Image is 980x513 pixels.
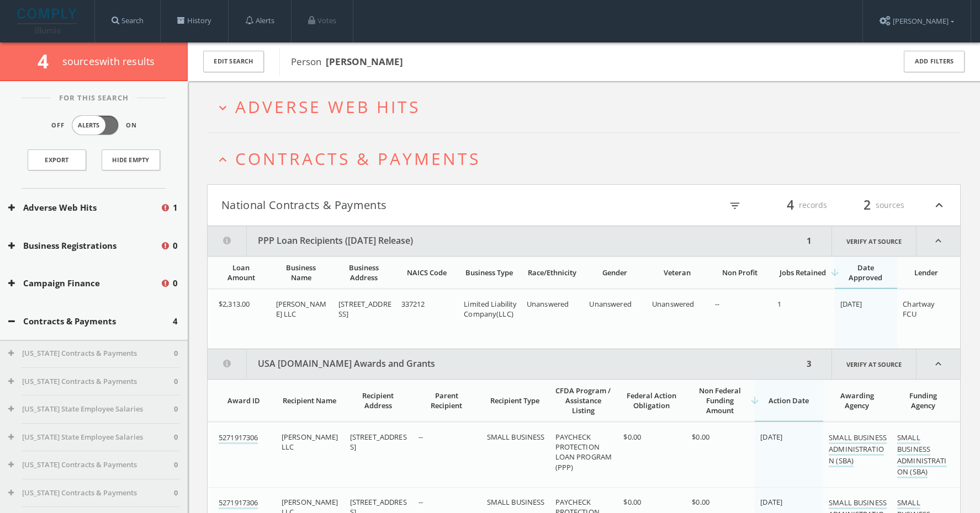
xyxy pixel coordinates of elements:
a: Export [28,149,86,170]
a: 5271917306 [219,498,258,509]
div: NAICS Code [401,268,452,277]
span: 0 [174,376,178,387]
i: filter_list [729,200,741,212]
button: expand_lessContracts & Payments [215,149,961,168]
button: expand_moreAdverse Web Hits [215,98,961,116]
a: 5271917306 [219,432,258,444]
div: Parent Recipient [419,391,475,410]
span: 0 [174,404,178,415]
span: On [126,121,137,130]
span: PAYCHECK PROTECTION LOAN PROGRAM (PPP) [555,432,612,472]
div: Funding Agency [897,391,949,410]
div: Business Type [464,268,515,277]
i: arrow_downward [749,395,760,406]
i: expand_less [917,349,960,379]
div: Jobs Retained [777,268,828,277]
span: [PERSON_NAME] LLC [282,432,338,452]
span: [DATE] [760,432,782,442]
button: [US_STATE] Contracts & Payments [8,488,174,499]
span: source s with results [62,55,155,68]
a: SMALL BUSINESS ADMINISTRATION (SBA) [897,432,947,478]
span: $2,313.00 [219,299,250,309]
div: Date Approved [840,263,891,282]
button: [US_STATE] Contracts & Payments [8,376,174,387]
div: Action Date [760,396,817,405]
span: Limited Liability Company(LLC) [464,299,517,319]
b: [PERSON_NAME] [326,55,403,68]
span: 1 [173,201,178,214]
div: 3 [803,349,815,379]
div: CFDA Program / Assistance Listing [555,386,612,415]
span: SMALL BUSINESS [487,497,545,507]
i: expand_less [917,226,960,256]
button: Contracts & Payments [8,315,173,328]
i: expand_less [932,196,946,215]
button: [US_STATE] State Employee Salaries [8,432,174,443]
span: $0.00 [623,497,641,507]
span: 0 [174,459,178,471]
span: -- [419,432,423,442]
span: SMALL BUSINESS [487,432,545,442]
button: [US_STATE] Contracts & Payments [8,348,174,359]
span: 0 [174,488,178,499]
div: Gender [589,268,640,277]
span: Unanswered [527,299,569,309]
button: [US_STATE] Contracts & Payments [8,459,174,471]
span: Person [291,55,403,68]
span: Contracts & Payments [235,147,480,170]
div: Veteran [652,268,703,277]
span: 4 [38,48,58,74]
button: [US_STATE] State Employee Salaries [8,404,174,415]
div: Recipient Address [350,391,406,410]
i: expand_more [215,100,230,115]
span: [DATE] [840,299,862,309]
div: Recipient Type [487,396,543,405]
button: Edit Search [203,51,264,72]
span: 0 [174,432,178,443]
span: For This Search [51,93,137,104]
div: Award ID [219,396,269,405]
div: Business Name [276,263,327,282]
span: Unanswered [652,299,694,309]
span: 4 [782,195,799,215]
span: [DATE] [760,497,782,507]
span: 0 [173,277,178,290]
span: [PERSON_NAME] LLC [276,299,326,319]
button: National Contracts & Payments [221,196,584,215]
button: Adverse Web Hits [8,201,160,214]
button: Campaign Finance [8,277,160,290]
span: -- [715,299,719,309]
span: Off [51,121,65,130]
button: PPP Loan Recipients ([DATE] Release) [208,226,803,256]
span: Adverse Web Hits [235,95,420,118]
div: Race/Ethnicity [527,268,578,277]
span: $0.00 [692,432,709,442]
span: Chartway FCU [903,299,935,319]
div: Business Address [338,263,389,282]
span: 0 [173,239,178,252]
i: arrow_downward [829,267,840,278]
span: -- [419,497,423,507]
span: 4 [173,315,178,328]
span: $0.00 [623,432,641,442]
span: 1 [777,299,781,309]
span: 2 [859,195,876,215]
span: [STREET_ADDRESS] [350,432,407,452]
div: Non Profit [715,268,766,277]
div: Non Federal Funding Amount [692,386,748,415]
div: grid [208,289,960,349]
button: Hide Empty [102,149,160,170]
div: Loan Amount [219,263,264,282]
div: Federal Action Obligation [623,391,680,410]
a: Verify at source [831,349,917,379]
div: Lender [903,268,949,277]
span: 0 [174,348,178,359]
div: Recipient Name [282,396,338,405]
a: Verify at source [831,226,917,256]
div: Awarding Agency [829,391,885,410]
div: records [761,196,827,215]
button: Business Registrations [8,239,160,252]
span: 337212 [401,299,425,309]
button: USA [DOMAIN_NAME] Awards and Grants [208,349,803,379]
img: illumis [17,8,79,34]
